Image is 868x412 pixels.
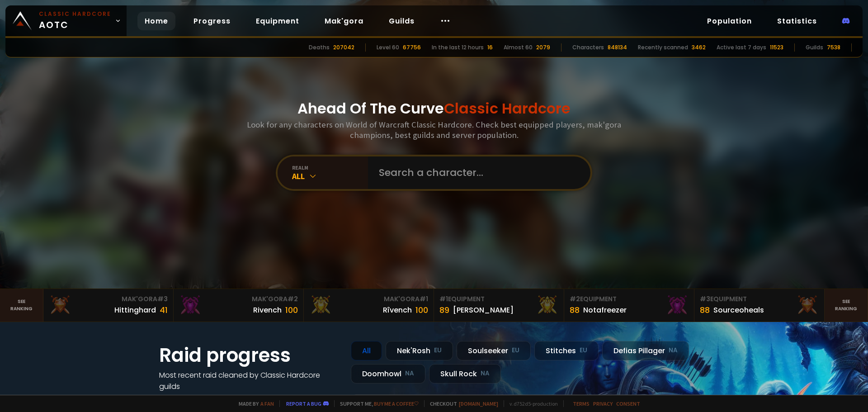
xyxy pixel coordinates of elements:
[334,400,419,407] span: Support me,
[285,304,298,316] div: 100
[669,346,678,355] small: NA
[570,294,580,303] span: # 2
[580,346,587,355] small: EU
[694,289,825,322] a: #3Equipment88Sourceoheals
[39,10,111,18] small: Classic Hardcore
[351,341,382,360] div: All
[504,400,558,407] span: v. d752d5 - production
[114,304,156,316] div: Hittinghard
[159,369,340,392] h4: Most recent raid cleaned by Classic Hardcore guilds
[382,12,422,30] a: Guilds
[434,346,442,355] small: EU
[573,400,590,407] a: Terms
[159,393,218,403] a: See all progress
[424,400,498,407] span: Checkout
[373,156,580,189] input: Search a character...
[5,5,127,36] a: Classic HardcoreAOTC
[770,43,783,52] div: 11523
[297,98,571,119] h1: Ahead Of The Curve
[333,43,354,52] div: 207042
[481,369,490,378] small: NA
[439,294,448,303] span: # 1
[700,304,710,316] div: 88
[351,364,425,384] div: Doomhowl
[717,43,766,52] div: Active last 7 days
[534,341,599,360] div: Stitches
[309,294,428,304] div: Mak'Gora
[374,400,419,407] a: Buy me a coffee
[692,43,706,52] div: 3462
[572,43,604,52] div: Characters
[43,289,174,322] a: Mak'Gora#3Hittinghard41
[536,43,550,52] div: 2079
[49,294,168,304] div: Mak'Gora
[174,289,304,322] a: Mak'Gora#2Rivench100
[383,304,412,316] div: Rîvench
[253,304,282,316] div: Rivench
[439,294,558,304] div: Equipment
[564,289,694,322] a: #2Equipment88Notafreezer
[429,364,501,384] div: Skull Rock
[806,43,823,52] div: Guilds
[700,294,819,304] div: Equipment
[570,294,689,304] div: Equipment
[459,400,498,407] a: [DOMAIN_NAME]
[825,289,868,322] a: Seeranking
[309,43,330,52] div: Deaths
[420,294,428,303] span: # 1
[377,43,399,52] div: Level 60
[157,294,168,303] span: # 3
[570,304,580,316] div: 88
[286,400,321,407] a: Report a bug
[260,400,274,407] a: a fan
[638,43,688,52] div: Recently scanned
[457,341,531,360] div: Soulseeker
[700,294,710,303] span: # 3
[770,12,824,30] a: Statistics
[453,304,514,316] div: [PERSON_NAME]
[700,12,759,30] a: Population
[160,304,168,316] div: 41
[827,43,840,52] div: 7538
[439,304,449,316] div: 89
[317,12,371,30] a: Mak'gora
[243,119,625,140] h3: Look for any characters on World of Warcraft Classic Hardcore. Check best equipped players, mak'g...
[616,400,640,407] a: Consent
[137,12,175,30] a: Home
[415,304,428,316] div: 100
[583,304,627,316] div: Notafreezer
[186,12,238,30] a: Progress
[304,289,434,322] a: Mak'Gora#1Rîvench100
[39,10,111,32] span: AOTC
[487,43,493,52] div: 16
[432,43,484,52] div: In the last 12 hours
[179,294,298,304] div: Mak'Gora
[292,171,368,181] div: All
[405,369,414,378] small: NA
[386,341,453,360] div: Nek'Rosh
[403,43,421,52] div: 67756
[593,400,613,407] a: Privacy
[233,400,274,407] span: Made by
[608,43,627,52] div: 848134
[249,12,307,30] a: Equipment
[434,289,564,322] a: #1Equipment89[PERSON_NAME]
[288,294,298,303] span: # 2
[602,341,689,360] div: Defias Pillager
[512,346,519,355] small: EU
[713,304,764,316] div: Sourceoheals
[159,341,340,369] h1: Raid progress
[292,164,368,171] div: realm
[444,98,571,118] span: Classic Hardcore
[504,43,533,52] div: Almost 60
